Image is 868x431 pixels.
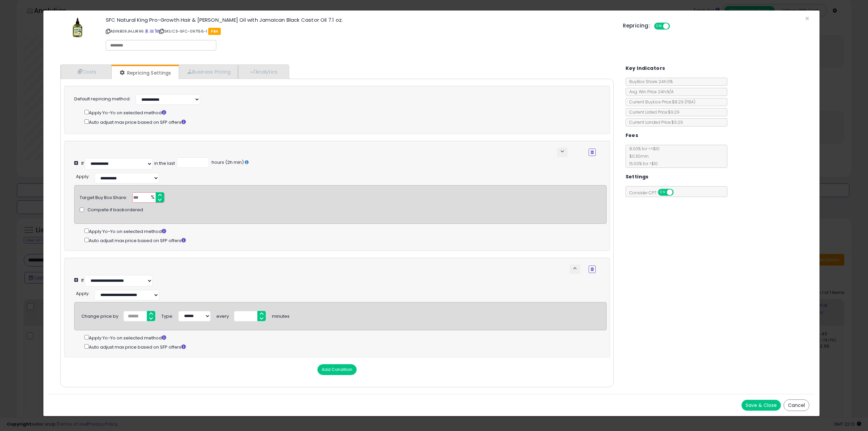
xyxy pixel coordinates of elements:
span: Current Landed Price: $9.29 [626,119,683,125]
div: Apply Yo-Yo on selected method [84,334,606,341]
span: hours (2h min) [211,159,244,165]
button: Save & Close [742,400,781,411]
div: in the last [154,160,175,167]
div: every [216,311,229,320]
a: Business Pricing [179,65,238,79]
h5: Repricing: [623,23,650,28]
div: : [76,288,90,297]
label: Default repricing method: [74,96,131,102]
a: Repricing Settings [112,66,178,80]
span: % [147,193,158,203]
span: ( FBA ) [685,99,695,105]
span: OFF [672,190,683,195]
span: Apply [76,290,88,297]
span: BuyBox Share 24h: 0% [626,79,673,84]
img: 41IMi4GdCeL._SL60_.jpg [67,17,87,38]
span: 15.00 % for > $10 [626,161,658,166]
span: Current Buybox Price: [626,99,695,105]
span: 8.00 % for <= $10 [626,146,659,166]
span: Apply [76,173,88,180]
div: Auto adjust max price based on SFP offers [84,343,606,351]
h5: Settings [626,173,649,181]
span: Current Listed Price: $9.29 [626,109,679,115]
span: $0.30 min [626,153,649,159]
span: keyboard_arrow_down [559,148,566,155]
a: Your listing only [155,28,158,34]
a: Costs [61,65,112,79]
span: Consider CPT: [626,190,683,196]
div: Type: [161,311,173,320]
div: Auto adjust max price based on SFP offers [84,118,596,126]
span: OFF [669,23,680,29]
p: ASIN: B09JHJJR96 | SKU: CS-SFC-097156-1 [106,26,613,37]
span: × [805,14,809,23]
i: Remove Condition [591,267,594,271]
a: BuyBox page [145,28,149,34]
div: Target Buy Box Share: [80,192,127,201]
span: Avg. Win Price 24h: N/A [626,89,674,95]
div: minutes [272,311,290,320]
span: $8.29 [672,99,695,105]
button: Cancel [784,399,809,411]
span: Compete if backordered [87,207,143,213]
h5: Fees [626,131,638,140]
i: Remove Condition [591,150,594,154]
span: keyboard_arrow_up [572,265,578,272]
div: Apply Yo-Yo on selected method [84,109,596,116]
h5: Key Indicators [626,64,665,73]
span: ON [655,23,663,29]
div: : [76,171,90,180]
span: FBA [208,28,221,35]
h3: SFC Natural King Pro-Growth Hair & [PERSON_NAME] Oil with Jamaican Black Castor Oil 7.1 oz. [106,17,613,22]
a: All offer listings [150,28,154,34]
button: Add Condition [317,364,357,375]
span: ON [658,190,667,195]
div: Apply Yo-Yo on selected method [84,227,606,235]
div: Auto adjust max price based on SFP offers [84,236,606,244]
div: Change price by [81,311,118,320]
a: Analytics [238,65,288,79]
